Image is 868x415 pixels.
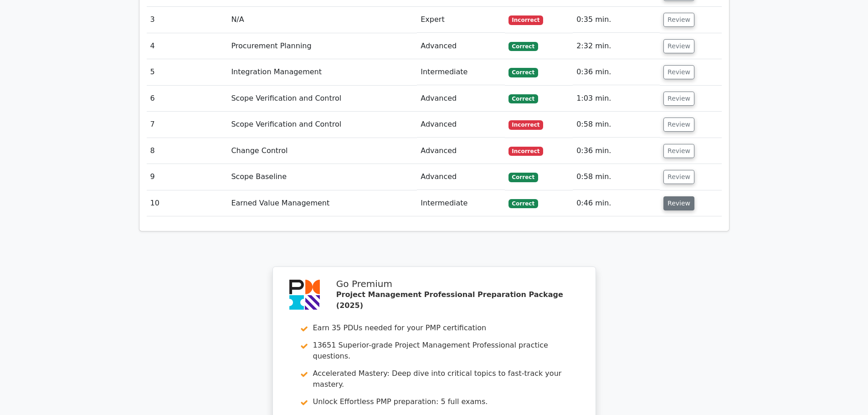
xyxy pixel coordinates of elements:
td: Procurement Planning [227,33,417,59]
span: Incorrect [508,147,544,156]
span: Correct [508,199,538,208]
td: 0:36 min. [573,138,660,164]
button: Review [663,196,694,210]
td: 6 [147,86,228,112]
button: Review [663,144,694,158]
td: Integration Management [227,59,417,85]
td: 10 [147,190,228,216]
span: Correct [508,94,538,103]
td: 7 [147,112,228,138]
button: Review [663,92,694,106]
td: Scope Verification and Control [227,86,417,112]
td: 4 [147,33,228,59]
td: Advanced [417,164,504,190]
td: 9 [147,164,228,190]
td: Advanced [417,86,504,112]
td: 0:58 min. [573,112,660,138]
td: Scope Baseline [227,164,417,190]
td: 8 [147,138,228,164]
span: Correct [508,68,538,77]
td: 0:58 min. [573,164,660,190]
td: 1:03 min. [573,86,660,112]
td: 0:36 min. [573,59,660,85]
button: Review [663,13,694,27]
td: Change Control [227,138,417,164]
span: Incorrect [508,15,544,25]
td: Expert [417,7,504,33]
span: Correct [508,173,538,182]
td: 0:35 min. [573,7,660,33]
button: Review [663,65,694,79]
td: Intermediate [417,59,504,85]
td: Advanced [417,33,504,59]
td: 5 [147,59,228,85]
span: Correct [508,42,538,51]
button: Review [663,118,694,132]
td: Advanced [417,138,504,164]
td: N/A [227,7,417,33]
td: 0:46 min. [573,190,660,216]
span: Incorrect [508,120,544,129]
td: Earned Value Management [227,190,417,216]
td: Intermediate [417,190,504,216]
td: 3 [147,7,228,33]
td: Scope Verification and Control [227,112,417,138]
button: Review [663,170,694,184]
button: Review [663,39,694,53]
td: Advanced [417,112,504,138]
td: 2:32 min. [573,33,660,59]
